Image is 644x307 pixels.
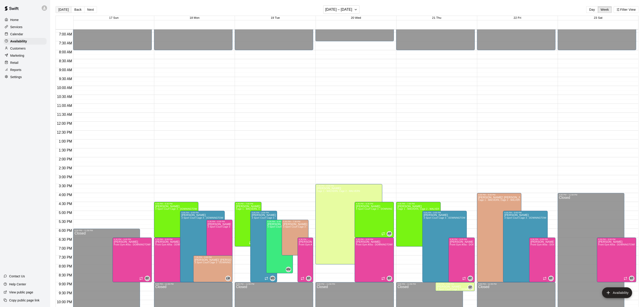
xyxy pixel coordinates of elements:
[236,203,260,205] div: 4:30 PM – 7:00 PM
[58,202,73,206] span: 4:30 PM
[396,202,441,247] div: 4:30 PM – 7:00 PM: Available
[598,238,635,241] div: 6:30 PM – 9:00 PM
[270,276,275,281] div: Matt Smith
[58,50,73,54] span: 8:00 AM
[154,238,221,282] div: 6:30 PM – 9:00 PM: Available
[9,274,25,278] p: Contact Us
[286,267,291,272] span: MM
[397,208,441,210] span: Cage 1 - MALVERN, Cage 2 - MALVERN
[514,16,521,19] button: 22 Fri
[10,39,27,44] p: Availability
[58,77,73,81] span: 9:30 AM
[208,226,501,228] span: 3 Sport Court Cage 3 - DOWNINGTOWN, 2 Sport Court Cage 2 - DOWNINGTOWN, 1 Turf Cage 1 - DOWNINGTO...
[249,241,253,245] span: Recurring availability
[450,238,473,241] div: 6:30 PM – 9:00 PM
[462,277,466,280] span: Recurring availability
[56,95,73,99] span: 10:30 AM
[468,276,473,281] div: Brandon Flythe
[355,238,394,282] div: 6:30 PM – 9:00 PM: Available
[4,45,47,52] a: Customers
[58,255,73,259] span: 7:30 PM
[71,6,84,13] button: Back
[315,184,382,264] div: 3:30 PM – 8:00 PM: Available
[10,60,19,65] p: Retail
[58,291,73,295] span: 9:30 PM
[9,282,26,286] p: Help Center
[10,25,23,29] p: Services
[266,220,293,273] div: 5:30 PM – 8:30 PM: Available
[437,283,473,285] div: 9:00 PM – 9:30 PM
[10,68,21,72] p: Reports
[56,104,73,108] span: 11:00 AM
[468,276,472,281] span: BF
[190,16,200,19] button: 18 Mon
[146,276,149,281] span: BF
[236,283,312,285] div: 9:00 PM – 11:59 PM
[630,276,634,281] span: BF
[614,6,639,13] button: Filter View
[252,212,276,214] div: 5:00 PM – 9:00 PM
[432,16,441,19] span: 21 Thu
[422,211,467,282] div: 5:00 PM – 9:00 PM: Available
[317,190,360,192] span: Cage 1 - MALVERN, Cage 2 - MALVERN
[503,211,548,282] div: 5:00 PM – 9:00 PM: Available
[397,283,461,285] div: 9:00 PM – 11:59 PM
[388,276,391,281] span: BF
[4,24,47,30] a: Services
[10,18,19,22] p: Home
[58,247,73,250] span: 7:00 PM
[58,148,73,152] span: 1:30 PM
[114,238,150,241] div: 6:30 PM – 9:00 PM
[4,52,47,59] a: Marketing
[208,220,231,223] div: 5:30 PM – 8:30 PM
[397,203,439,205] div: 4:30 PM – 7:00 PM
[113,238,152,282] div: 6:30 PM – 9:00 PM: Available
[4,59,47,66] a: Retail
[4,38,47,45] a: Availability
[381,277,385,280] span: Recurring availability
[58,238,73,241] span: 6:30 PM
[155,203,197,205] div: 4:30 PM – 6:30 PM
[594,16,603,19] button: 23 Sat
[306,276,311,281] div: Brandon Flythe
[58,41,73,45] span: 7:30 AM
[195,261,438,264] span: 3 Sport Court Cage 3 - DOWNINGTOWN, 2 Sport Court Cage 2 - DOWNINGTOWN, 1 Sport Court Cage 1 - DO...
[58,184,73,188] span: 3:30 PM
[226,276,230,281] span: LM
[531,238,554,241] div: 6:30 PM – 9:00 PM
[225,276,231,281] div: Leise' Ann McCubbin
[181,217,525,219] span: 3 Sport Court Cage 3 - DOWNINGTOWN, 2 Sport Court Cage 2 - DOWNINGTOWN, 1 Turf Cage 1 - DOWNINGTO...
[4,66,47,73] a: Reports
[155,238,219,241] div: 6:30 PM – 9:00 PM
[155,283,231,285] div: 9:00 PM – 11:59 PM
[56,6,72,13] button: [DATE]
[597,238,636,282] div: 6:30 PM – 9:00 PM: Available
[271,16,280,19] span: 19 Tue
[586,6,598,13] button: Day
[356,208,599,210] span: 3 Sport Court Cage 3 - DOWNINGTOWN, 2 Sport Court Cage 2 - DOWNINGTOWN, 1 Turf Cage 1 - DOWNINGTO...
[252,217,595,219] span: 3 Sport Court Cage 3 - DOWNINGTOWN, 2 Sport Court Cage 2 - DOWNINGTOWN, 1 Turf Cage 1 - DOWNINGTO...
[624,277,627,280] span: Recurring availability
[548,276,554,281] div: Brandon Flythe
[267,220,292,223] div: 5:30 PM – 8:30 PM
[317,185,381,187] div: 3:30 PM – 8:00 PM
[468,285,473,290] div: Shawn Frye
[602,287,632,298] button: add
[206,220,232,273] div: 5:30 PM – 8:30 PM: Available
[598,6,612,13] button: Week
[58,139,73,143] span: 1:00 PM
[58,175,73,179] span: 3:00 PM
[114,243,557,246] span: Front Gym Area - DOWNINGTOWN, 3 Sport Court Cage 3 - DOWNINGTOWN, 2 Sport Court Cage 2 - DOWNINGT...
[351,16,361,19] button: 20 Wed
[4,17,47,23] a: Home
[56,113,73,116] span: 11:30 AM
[58,193,73,197] span: 4:00 PM
[250,211,277,282] div: 5:00 PM – 9:00 PM: Available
